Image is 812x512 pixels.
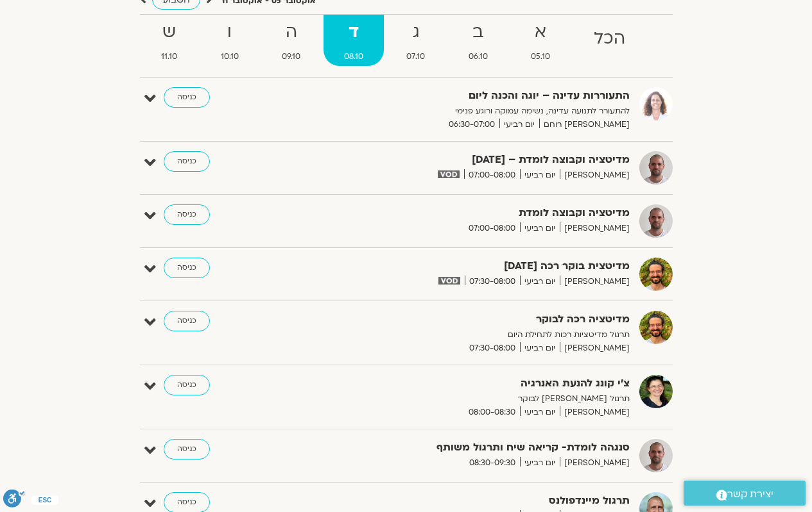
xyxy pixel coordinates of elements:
[511,15,571,66] a: א05.10
[520,456,560,470] span: יום רביעי
[448,50,508,63] span: 06.10
[315,87,630,104] strong: התעוררות עדינה – יוגה והכנה ליום
[511,18,571,47] strong: א
[164,151,210,172] a: כניסה
[315,104,630,118] p: להתעורר לתנועה עדינה, נשימה עמוקה ורוגע פנימי
[315,151,630,169] strong: מדיטציה וקבוצה לומדת – [DATE]
[200,18,259,47] strong: ו
[539,118,630,131] span: [PERSON_NAME] רוחם
[573,24,646,53] strong: הכל
[465,275,520,288] span: 07:30-08:00
[141,50,198,63] span: 11.10
[560,222,630,235] span: [PERSON_NAME]
[164,204,210,225] a: כניסה
[520,275,560,288] span: יום רביעי
[560,342,630,355] span: [PERSON_NAME]
[465,456,520,470] span: 08:30-09:30
[520,342,560,355] span: יום רביעי
[315,492,630,509] strong: תרגול מיינדפולנס
[262,15,322,66] a: ה09.10
[438,170,459,178] img: vodicon
[164,87,210,108] a: כניסה
[164,375,210,395] a: כניסה
[315,328,630,342] p: תרגול מדיטציות רכות לתחילת היום
[520,406,560,419] span: יום רביעי
[727,486,773,503] span: יצירת קשר
[315,258,630,275] strong: מדיטצית בוקר רכה [DATE]
[164,439,210,459] a: כניסה
[560,275,630,288] span: [PERSON_NAME]
[448,18,508,47] strong: ב
[444,118,499,131] span: 06:30-07:00
[200,15,259,66] a: ו10.10
[386,18,446,47] strong: ג
[324,15,384,66] a: ד08.10
[315,439,630,456] strong: סנגהה לומדת- קריאה שיח ותרגול משותף
[464,169,520,182] span: 07:00-08:00
[164,311,210,331] a: כניסה
[315,311,630,328] strong: מדיטציה רכה לבוקר
[560,169,630,182] span: [PERSON_NAME]
[464,222,520,235] span: 07:00-08:00
[560,456,630,470] span: [PERSON_NAME]
[511,50,571,63] span: 05.10
[560,406,630,419] span: [PERSON_NAME]
[520,222,560,235] span: יום רביעי
[164,258,210,278] a: כניסה
[573,15,646,66] a: הכל
[315,392,630,406] p: תרגול [PERSON_NAME] לבוקר
[520,169,560,182] span: יום רביעי
[324,50,384,63] span: 08.10
[464,406,520,419] span: 08:00-08:30
[315,204,630,222] strong: מדיטציה וקבוצה לומדת
[315,375,630,392] strong: צ'י קונג להנעת האנרגיה
[141,18,198,47] strong: ש
[141,15,198,66] a: ש11.10
[200,50,259,63] span: 10.10
[262,50,322,63] span: 09.10
[684,481,806,506] a: יצירת קשר
[386,50,446,63] span: 07.10
[262,18,322,47] strong: ה
[386,15,446,66] a: ג07.10
[438,277,460,285] img: vodicon
[324,18,384,47] strong: ד
[448,15,508,66] a: ב06.10
[465,342,520,355] span: 07:30-08:00
[499,118,539,131] span: יום רביעי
